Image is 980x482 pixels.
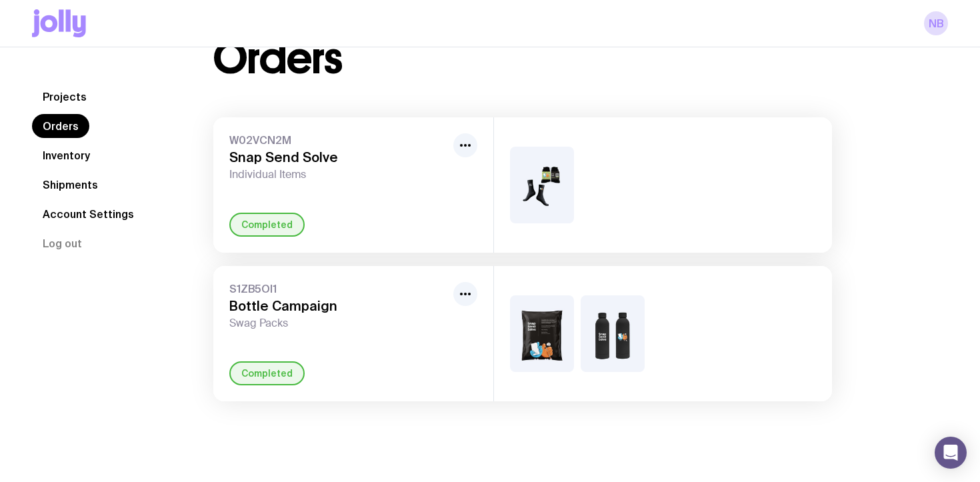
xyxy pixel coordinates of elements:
[229,149,448,165] h3: Snap Send Solve
[32,202,145,226] a: Account Settings
[229,133,448,147] span: W02VCN2M
[229,361,305,385] div: Completed
[32,173,109,197] a: Shipments
[229,213,305,237] div: Completed
[32,85,97,109] a: Projects
[924,11,948,35] a: NB
[32,231,93,255] button: Log out
[32,114,89,138] a: Orders
[229,168,448,181] span: Individual Items
[229,317,448,330] span: Swag Packs
[213,37,342,80] h1: Orders
[32,143,101,167] a: Inventory
[935,437,967,469] div: Open Intercom Messenger
[229,298,448,314] h3: Bottle Campaign
[229,282,448,295] span: S1ZB5OI1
